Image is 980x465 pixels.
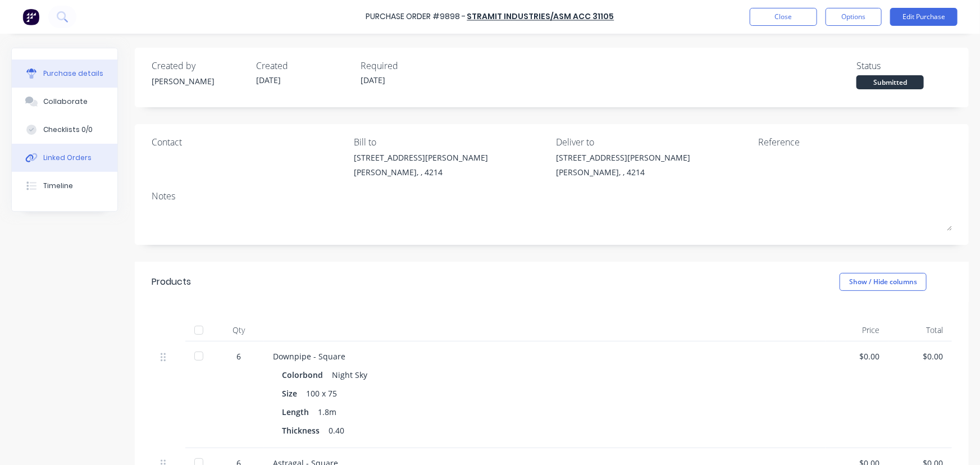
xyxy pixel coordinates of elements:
[354,166,488,178] div: [PERSON_NAME], , 4214
[12,144,117,172] button: Linked Orders
[12,60,117,88] button: Purchase details
[856,59,952,72] div: Status
[306,385,337,402] div: 100 x 75
[354,135,548,149] div: Bill to
[758,135,952,149] div: Reference
[43,153,92,163] div: Linked Orders
[354,152,488,163] div: [STREET_ADDRESS][PERSON_NAME]
[835,350,880,362] div: $0.00
[361,59,456,72] div: Required
[556,166,690,178] div: [PERSON_NAME], , 4214
[467,11,614,22] a: Stramit Industries/Asm Acc 31105
[826,319,889,341] div: Price
[889,319,952,341] div: Total
[43,97,88,107] div: Collaborate
[366,11,466,23] div: Purchase Order #9898 -
[43,181,73,191] div: Timeline
[890,8,958,26] button: Edit Purchase
[282,367,327,383] div: Colorbond
[282,404,318,420] div: Length
[256,59,352,72] div: Created
[43,69,103,79] div: Purchase details
[22,8,39,25] img: Factory
[750,8,817,26] button: Close
[273,350,817,362] div: Downpipe - Square
[898,350,943,362] div: $0.00
[213,319,264,341] div: Qty
[826,8,882,26] button: Options
[152,275,191,289] div: Products
[43,125,93,135] div: Checklists 0/0
[222,350,255,362] div: 6
[152,75,247,87] div: [PERSON_NAME]
[12,172,117,200] button: Timeline
[329,422,344,439] div: 0.40
[152,135,345,149] div: Contact
[12,88,117,116] button: Collaborate
[556,135,750,149] div: Deliver to
[556,152,690,163] div: [STREET_ADDRESS][PERSON_NAME]
[152,59,247,72] div: Created by
[840,273,927,291] button: Show / Hide columns
[282,385,306,402] div: Size
[318,404,336,420] div: 1.8m
[282,422,329,439] div: Thickness
[332,367,367,383] div: Night Sky
[152,189,952,203] div: Notes
[856,75,924,89] div: Submitted
[12,116,117,144] button: Checklists 0/0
